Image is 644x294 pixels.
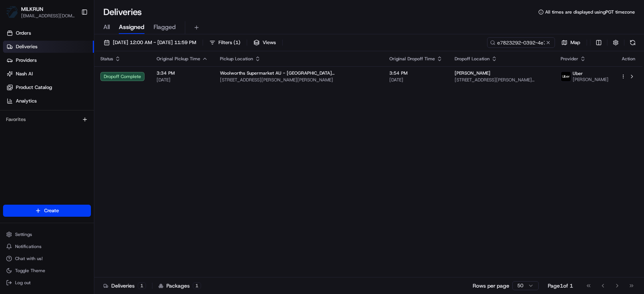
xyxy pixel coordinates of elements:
[193,282,201,289] div: 1
[558,37,584,48] button: Map
[545,9,635,15] span: All times are displayed using PGT timezone
[220,56,253,62] span: Pickup Location
[561,72,571,81] img: uber-new-logo.jpeg
[455,70,490,76] span: [PERSON_NAME]
[100,56,113,62] span: Status
[3,54,94,66] a: Providers
[220,70,377,76] span: Woolworths Supermarket AU - [GEOGRAPHIC_DATA] ([GEOGRAPHIC_DATA][PERSON_NAME])
[455,77,549,83] span: [STREET_ADDRESS][PERSON_NAME][PERSON_NAME]
[157,56,200,62] span: Original Pickup Time
[3,81,94,93] a: Product Catalog
[3,95,94,107] a: Analytics
[21,5,43,13] button: MILKRUN
[3,68,94,80] a: Nash AI
[3,241,91,252] button: Notifications
[15,280,31,286] span: Log out
[113,39,196,46] span: [DATE] 12:00 AM - [DATE] 11:59 PM
[103,6,142,18] h1: Deliveries
[119,23,144,32] span: Assigned
[570,39,580,46] span: Map
[263,39,276,46] span: Views
[234,39,240,46] span: ( 1 )
[389,70,443,76] span: 3:54 PM
[389,56,435,62] span: Original Dropoff Time
[15,231,32,237] span: Settings
[218,39,240,46] span: Filters
[3,41,94,53] a: Deliveries
[487,37,555,48] input: Type to search
[100,37,200,48] button: [DATE] 12:00 AM - [DATE] 11:59 PM
[3,205,91,217] button: Create
[3,229,91,240] button: Settings
[206,37,244,48] button: Filters(1)
[621,56,636,62] div: Action
[44,207,59,214] span: Create
[16,98,37,104] span: Analytics
[15,268,45,274] span: Toggle Theme
[138,282,146,289] div: 1
[220,77,377,83] span: [STREET_ADDRESS][PERSON_NAME][PERSON_NAME]
[3,277,91,288] button: Log out
[16,57,37,64] span: Providers
[3,113,91,126] div: Favorites
[3,265,91,276] button: Toggle Theme
[16,70,33,77] span: Nash AI
[103,23,110,32] span: All
[548,282,573,289] div: Page 1 of 1
[21,13,75,19] button: [EMAIL_ADDRESS][DOMAIN_NAME]
[103,282,146,289] div: Deliveries
[154,23,176,32] span: Flagged
[627,37,638,48] button: Refresh
[157,70,208,76] span: 3:34 PM
[250,37,279,48] button: Views
[573,77,609,83] span: [PERSON_NAME]
[473,282,509,289] p: Rows per page
[573,70,583,77] span: Uber
[6,6,18,18] img: MILKRUN
[157,77,208,83] span: [DATE]
[455,56,490,62] span: Dropoff Location
[16,43,37,50] span: Deliveries
[561,56,578,62] span: Provider
[15,243,41,250] span: Notifications
[15,256,43,262] span: Chat with us!
[158,282,201,289] div: Packages
[3,27,94,39] a: Orders
[389,77,443,83] span: [DATE]
[3,253,91,264] button: Chat with us!
[16,84,52,91] span: Product Catalog
[3,3,78,21] button: MILKRUNMILKRUN[EMAIL_ADDRESS][DOMAIN_NAME]
[16,30,31,37] span: Orders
